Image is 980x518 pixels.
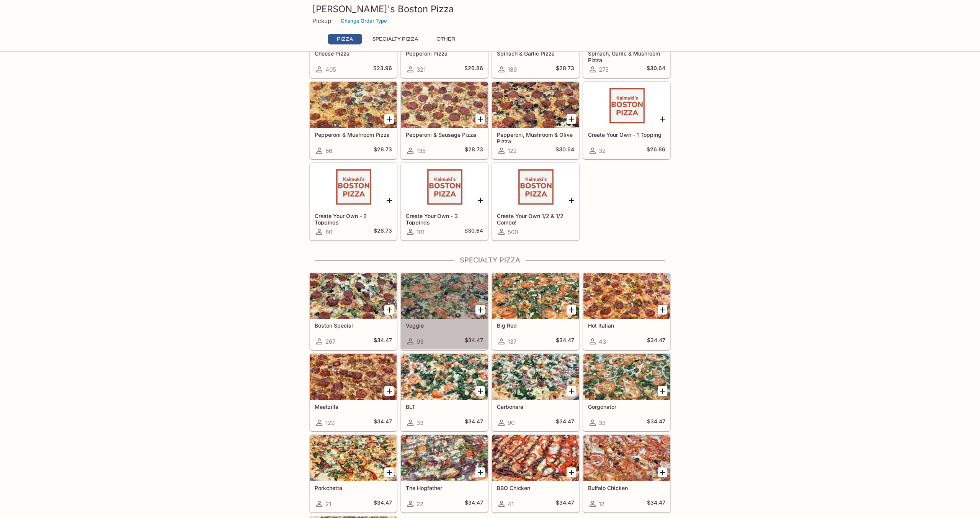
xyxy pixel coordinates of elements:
h5: Create Your Own 1/2 & 1/2 Combo! [497,213,574,225]
a: Pepperoni & Mushroom Pizza86$28.73 [310,82,397,159]
h5: Hot Italian [588,322,665,329]
span: 43 [599,338,606,345]
span: 275 [599,66,609,73]
a: Veggie93$34.47 [401,272,488,350]
button: Add Meatzilla [384,386,394,396]
button: Add Veggie [475,305,485,315]
h5: Create Your Own - 2 Toppings [315,213,392,225]
h5: BBQ Chicken [497,485,574,491]
button: Add Create Your Own - 2 Toppings [384,195,394,205]
button: Add Create Your Own 1/2 & 1/2 Combo! [567,195,576,205]
div: Porkchetta [310,435,397,481]
span: 405 [325,66,336,73]
div: Boston Special [310,273,397,319]
a: Buffalo Chicken12$34.47 [583,435,670,512]
h5: $34.47 [374,499,392,508]
h5: $34.47 [465,337,483,346]
h5: Gorgonator [588,403,665,410]
h5: $28.73 [374,227,392,236]
div: Meatzilla [310,354,397,400]
span: 21 [325,500,331,508]
button: Add Big Red [567,305,576,315]
button: Add The Hogfather [475,467,485,477]
h5: Meatzilla [315,403,392,410]
h5: $30.64 [464,227,483,236]
a: Pepperoni & Sausage Pizza135$28.73 [401,82,488,159]
h5: $34.47 [647,418,665,427]
button: Add BLT [475,386,485,396]
div: Buffalo Chicken [583,435,670,481]
button: Add BBQ Chicken [567,467,576,477]
h5: Porkchetta [315,485,392,491]
h5: $28.73 [465,146,483,155]
button: Pizza [328,34,362,44]
a: Create Your Own - 3 Toppings101$30.64 [401,163,488,240]
div: The Hogfather [401,435,488,481]
span: 137 [508,338,516,345]
div: Pepperoni & Mushroom Pizza [310,82,397,128]
h5: $34.47 [556,337,574,346]
a: Meatzilla129$34.47 [310,354,397,431]
div: Pepperoni & Sausage Pizza [401,82,488,128]
div: Create Your Own - 1 Topping [583,82,670,128]
span: 86 [325,147,332,154]
a: BBQ Chicken41$34.47 [492,435,579,512]
h5: Pepperoni & Mushroom Pizza [315,131,392,138]
h5: BLT [406,403,483,410]
h5: $28.73 [556,65,574,74]
h5: Pepperoni Pizza [406,50,483,57]
a: Gorgonator33$34.47 [583,354,670,431]
div: Big Red [492,273,579,319]
span: 267 [325,338,335,345]
h5: Pepperoni, Mushroom & Olive Pizza [497,131,574,144]
h5: Create Your Own - 3 Toppings [406,213,483,225]
h5: $34.47 [374,418,392,427]
p: Pickup [312,17,331,25]
span: 32 [599,147,606,154]
h4: Specialty Pizza [309,256,671,264]
h5: Spinach, Garlic & Mushroom Pizza [588,50,665,63]
h5: $34.47 [374,337,392,346]
a: The Hogfather22$34.47 [401,435,488,512]
div: Create Your Own 1/2 & 1/2 Combo! [492,163,579,209]
button: Add Carbonara [567,386,576,396]
h5: $30.64 [647,65,665,74]
button: Add Pepperoni & Mushroom Pizza [384,114,394,124]
div: Hot Italian [583,273,670,319]
h5: Cheese Pizza [315,50,392,57]
span: 41 [508,500,514,508]
h5: $26.86 [647,146,665,155]
h5: $34.47 [556,418,574,427]
span: 22 [416,500,423,508]
h5: Pepperoni & Sausage Pizza [406,131,483,138]
button: Add Pepperoni & Sausage Pizza [475,114,485,124]
div: Pepperoni, Mushroom & Olive Pizza [492,82,579,128]
span: 135 [416,147,426,154]
h5: Big Red [497,322,574,329]
div: Gorgonator [583,354,670,400]
span: 122 [508,147,517,154]
h5: $26.86 [464,65,483,74]
button: Add Porkchetta [384,467,394,477]
span: 33 [599,419,606,426]
a: BLT33$34.47 [401,354,488,431]
a: Porkchetta21$34.47 [310,435,397,512]
span: 101 [416,228,425,236]
div: Create Your Own - 3 Toppings [401,163,488,209]
h5: Create Your Own - 1 Topping [588,131,665,138]
span: 321 [416,66,426,73]
div: BBQ Chicken [492,435,579,481]
a: Boston Special267$34.47 [310,272,397,350]
h5: $34.47 [647,337,665,346]
button: Add Pepperoni, Mushroom & Olive Pizza [567,114,576,124]
a: Create Your Own - 1 Topping32$26.86 [583,82,670,159]
button: Change Order Type [337,15,390,27]
button: Add Gorgonator [658,386,667,396]
h5: $34.47 [556,499,574,508]
button: Specialty Pizza [368,34,422,44]
a: Hot Italian43$34.47 [583,272,670,350]
button: Other [428,34,463,44]
span: 129 [325,419,335,426]
a: Carbonara90$34.47 [492,354,579,431]
span: 93 [416,338,423,345]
